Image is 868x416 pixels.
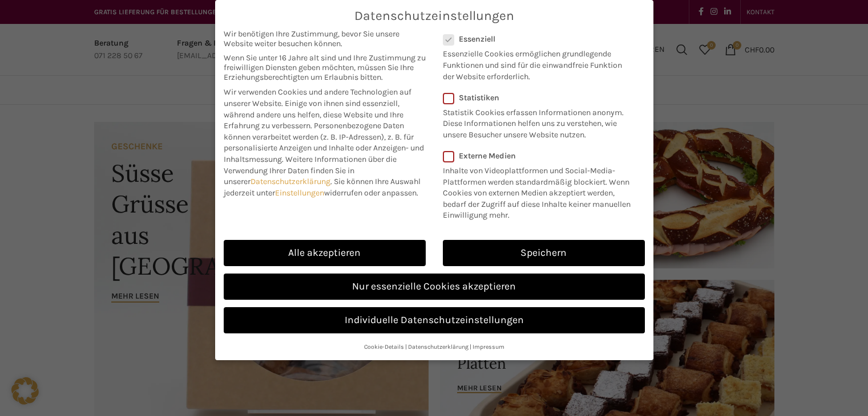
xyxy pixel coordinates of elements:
span: Wir verwenden Cookies und andere Technologien auf unserer Website. Einige von ihnen sind essenzie... [224,87,411,130]
a: Impressum [473,343,504,350]
label: Statistiken [443,93,630,103]
p: Statistik Cookies erfassen Informationen anonym. Diese Informationen helfen uns zu verstehen, wie... [443,103,630,141]
p: Inhalte von Videoplattformen und Social-Media-Plattformen werden standardmäßig blockiert. Wenn Co... [443,161,637,221]
span: Sie können Ihre Auswahl jederzeit unter widerrufen oder anpassen. [224,177,421,198]
p: Essenzielle Cookies ermöglichen grundlegende Funktionen und sind für die einwandfreie Funktion de... [443,44,630,82]
a: Datenschutzerklärung [408,343,469,350]
a: Alle akzeptieren [224,240,426,266]
label: Externe Medien [443,151,637,161]
span: Datenschutzeinstellungen [354,9,514,23]
span: Wenn Sie unter 16 Jahre alt sind und Ihre Zustimmung zu freiwilligen Diensten geben möchten, müss... [224,53,426,82]
span: Weitere Informationen über die Verwendung Ihrer Daten finden Sie in unserer . [224,154,397,186]
span: Wir benötigen Ihre Zustimmung, bevor Sie unsere Website weiter besuchen können. [224,29,426,48]
span: Personenbezogene Daten können verarbeitet werden (z. B. IP-Adressen), z. B. für personalisierte A... [224,121,424,164]
a: Datenschutzerklärung [251,177,330,186]
a: Cookie-Details [364,343,404,350]
label: Essenziell [443,34,630,44]
a: Individuelle Datenschutzeinstellungen [224,307,645,333]
a: Nur essenzielle Cookies akzeptieren [224,274,645,300]
a: Speichern [443,240,645,266]
a: Einstellungen [275,188,324,198]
